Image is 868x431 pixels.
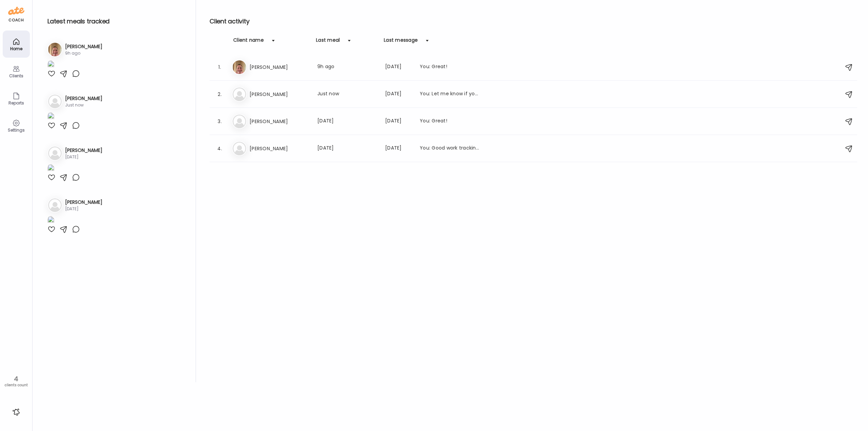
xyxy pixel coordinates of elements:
img: bg-avatar-default.svg [233,87,246,101]
img: bg-avatar-default.svg [233,115,246,128]
div: Settings [4,128,28,132]
div: [DATE] [385,63,412,71]
div: clients count [2,383,30,388]
h3: [PERSON_NAME] [65,95,102,102]
h3: [PERSON_NAME] [65,147,102,154]
img: avatars%2FPltaLHtbMRdY6hvW1cLZ4xjFVjV2 [48,43,62,56]
div: 9h ago [65,50,102,56]
div: 2. [216,90,224,98]
div: [DATE] [317,117,377,125]
img: bg-avatar-default.svg [48,146,62,160]
div: Just now [317,90,377,98]
div: [DATE] [65,154,102,160]
div: Home [4,46,28,51]
div: 4 [2,375,30,383]
div: You: Good work tracking your weight, [PERSON_NAME]! See how it goes connecting your sleep data al... [420,144,479,153]
div: [DATE] [65,206,102,212]
div: [DATE] [385,117,412,125]
h3: [PERSON_NAME] [65,43,102,50]
img: images%2FPltaLHtbMRdY6hvW1cLZ4xjFVjV2%2FNIxRQJyaTAFEp93SK8fO%2FfKzK5wTsu9UwIeGl3f1N_1080 [47,60,54,70]
h3: [PERSON_NAME] [250,144,309,153]
img: ate [8,5,24,16]
div: 3. [216,117,224,125]
h2: Client activity [210,16,857,26]
img: bg-avatar-default.svg [48,198,62,212]
div: Clients [4,74,28,78]
img: images%2Fxwqr9VqbgPh8Zr803ZyoomJaGWJ2%2FLZQHZ637FcLCp5YBdGsA%2F9tePo4SJlRS200OKIFWh_1080 [47,164,54,173]
div: Last message [384,37,418,47]
h3: [PERSON_NAME] [250,117,309,125]
img: bg-avatar-default.svg [233,142,246,155]
div: Just now [65,102,102,108]
div: [DATE] [385,90,412,98]
div: You: Great! [420,63,479,71]
div: [DATE] [317,144,377,153]
div: coach [8,17,24,23]
div: You: Great! [420,117,479,125]
div: You: Let me know if you’ve noticed a trend change since tracking again this week 🙂🙏 [420,90,479,98]
h3: [PERSON_NAME] [65,199,102,206]
div: 1. [216,63,224,71]
img: images%2FflEIjWeSb8ZGtLJO4JPNydGjhoE2%2FkLk39l7gKDZmAhXIdEbZ%2FMyoi1D6dykBMD11ImwiY_1080 [47,112,54,121]
div: 4. [216,144,224,153]
div: Last meal [316,37,340,47]
h2: Latest meals tracked [47,16,185,26]
div: [DATE] [385,144,412,153]
img: images%2FwhZvoUYUhPXR7I3WqNLuoUKhDjI3%2F1Kblzlik3r1jW9oNnSGy%2FGeV1xBasukTN5zzg9gza_1080 [47,216,54,225]
div: 9h ago [317,63,377,71]
h3: [PERSON_NAME] [250,90,309,98]
div: Reports [4,101,28,105]
img: avatars%2FPltaLHtbMRdY6hvW1cLZ4xjFVjV2 [233,60,246,74]
div: Client name [233,37,264,47]
img: bg-avatar-default.svg [48,95,62,108]
h3: [PERSON_NAME] [250,63,309,71]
